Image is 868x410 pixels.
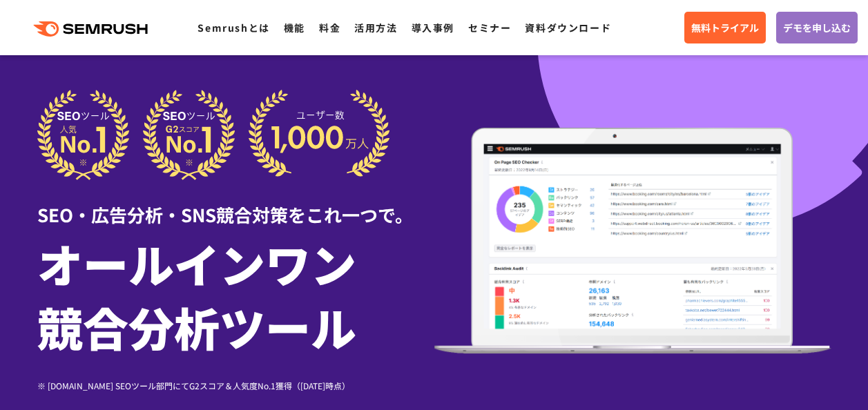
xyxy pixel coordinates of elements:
[468,21,511,35] a: セミナー
[37,231,434,358] h1: オールインワン 競合分析ツール
[684,12,766,43] a: 無料トライアル
[691,20,759,35] span: 無料トライアル
[783,20,851,35] span: デモを申し込む
[284,21,305,35] a: 機能
[412,21,454,35] a: 導入事例
[525,21,611,35] a: 資料ダウンロード
[319,21,340,35] a: 料金
[197,21,269,35] a: Semrushとは
[354,21,397,35] a: 活用方法
[37,379,434,392] div: ※ [DOMAIN_NAME] SEOツール部門にてG2スコア＆人気度No.1獲得（[DATE]時点）
[776,12,858,43] a: デモを申し込む
[37,180,434,228] div: SEO・広告分析・SNS競合対策をこれ一つで。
